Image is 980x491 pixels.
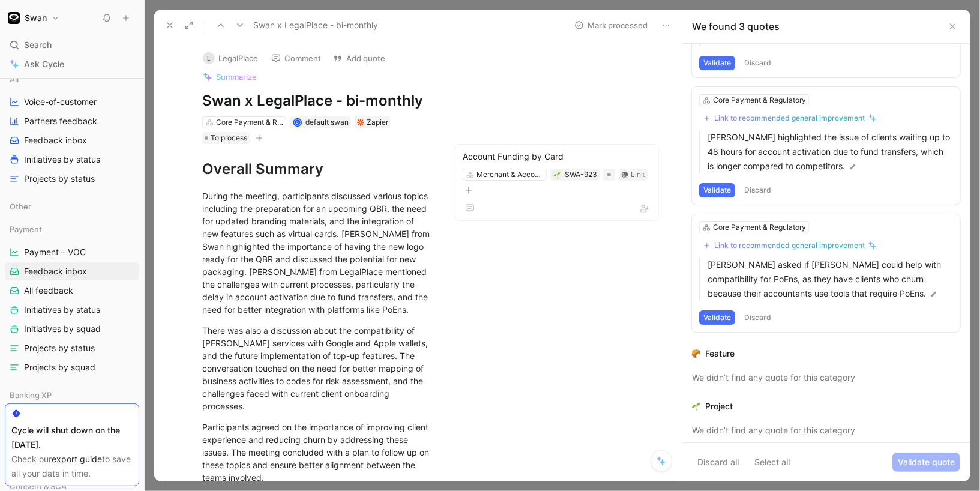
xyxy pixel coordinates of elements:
[24,173,95,185] span: Projects by status
[740,183,775,197] button: Discard
[569,17,653,34] button: Mark processed
[749,453,795,472] button: Select all
[692,402,700,411] img: 🌱
[24,154,100,166] span: Initiatives by status
[476,169,544,181] div: Merchant & Account Funding
[692,370,960,385] div: We didn’t find any quote for this category
[25,13,47,23] h1: Swan
[5,320,139,338] a: Initiatives by squad
[5,386,139,404] div: Banking XP
[5,262,139,280] a: Feedback inbox
[565,169,597,181] div: SWA-923
[5,170,139,188] a: Projects by status
[24,342,95,354] span: Projects by status
[202,421,432,484] div: Participants agreed on the importance of improving client experience and reducing churn by addres...
[705,399,733,414] div: Project
[699,310,735,325] button: Validate
[305,118,349,127] span: default swan
[5,112,139,130] a: Partners feedback
[692,423,960,438] div: We didn’t find any quote for this category
[328,50,391,67] button: Add quote
[5,70,139,88] div: All
[5,36,139,54] div: Search
[5,358,139,376] a: Projects by squad
[699,56,735,70] button: Validate
[5,220,139,238] div: Payment
[699,238,881,253] button: Link to recommended general improvement
[5,70,139,188] div: AllVoice-of-customerPartners feedbackFeedback inboxInitiatives by statusProjects by status
[11,452,133,481] div: Check our to save all your data in time.
[24,38,52,52] span: Search
[253,18,378,32] span: Swan x LegalPlace - bi-monthly
[197,49,263,67] button: LLegalPlace
[24,304,100,316] span: Initiatives by status
[5,220,139,376] div: PaymentPayment – VOCFeedback inboxAll feedbackInitiatives by statusInitiatives by squadProjects b...
[24,246,86,258] span: Payment – VOC
[24,361,95,373] span: Projects by squad
[5,197,139,215] div: Other
[714,113,865,123] div: Link to recommended general improvement
[740,310,775,325] button: Discard
[713,94,806,106] div: Core Payment & Regulatory
[197,68,262,85] button: Summarize
[202,91,432,110] h1: Swan x LegalPlace - bi-monthly
[463,149,651,164] div: Account Funding by Card
[8,12,20,24] img: Swan
[216,71,257,82] span: Summarize
[740,56,775,70] button: Discard
[5,282,139,300] a: All feedback
[24,57,64,71] span: Ask Cycle
[202,132,250,144] div: To process
[692,349,700,358] img: 🥐
[294,119,301,125] div: d
[10,200,31,212] span: Other
[892,453,960,472] button: Validate quote
[5,386,139,408] div: Banking XP
[714,241,865,250] div: Link to recommended general improvement
[5,301,139,319] a: Initiatives by status
[202,324,432,412] div: There was also a discussion about the compatibility of [PERSON_NAME] services with Google and App...
[5,197,139,219] div: Other
[692,19,780,34] div: We found 3 quotes
[24,265,87,277] span: Feedback inbox
[10,73,19,85] span: All
[631,169,645,181] div: Link
[699,183,735,197] button: Validate
[930,290,938,298] img: pen.svg
[211,132,247,144] span: To process
[10,389,52,401] span: Banking XP
[202,158,432,180] div: Overall Summary
[705,346,735,361] div: Feature
[5,339,139,357] a: Projects by status
[24,323,101,335] span: Initiatives by squad
[52,454,102,464] a: export guide
[5,93,139,111] a: Voice-of-customer
[24,285,73,297] span: All feedback
[708,258,953,301] p: [PERSON_NAME] asked if [PERSON_NAME] could help with compatibility for PoEns, as they have client...
[10,223,42,235] span: Payment
[5,151,139,169] a: Initiatives by status
[849,163,857,171] img: pen.svg
[202,190,432,316] div: During the meeting, participants discussed various topics including the preparation for an upcomi...
[5,55,139,73] a: Ask Cycle
[5,10,62,26] button: SwanSwan
[24,96,97,108] span: Voice-of-customer
[553,172,561,179] img: 🌱
[5,131,139,149] a: Feedback inbox
[708,130,953,173] p: [PERSON_NAME] highlighted the issue of clients waiting up to 48 hours for account activation due ...
[24,115,97,127] span: Partners feedback
[553,170,561,179] button: 🌱
[266,50,326,67] button: Comment
[5,243,139,261] a: Payment – VOC
[692,453,744,472] button: Discard all
[203,52,215,64] div: L
[713,221,806,233] div: Core Payment & Regulatory
[11,423,133,452] div: Cycle will shut down on the [DATE].
[216,116,283,128] div: Core Payment & Regulatory
[24,134,87,146] span: Feedback inbox
[699,111,881,125] button: Link to recommended general improvement
[367,116,388,128] div: Zapier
